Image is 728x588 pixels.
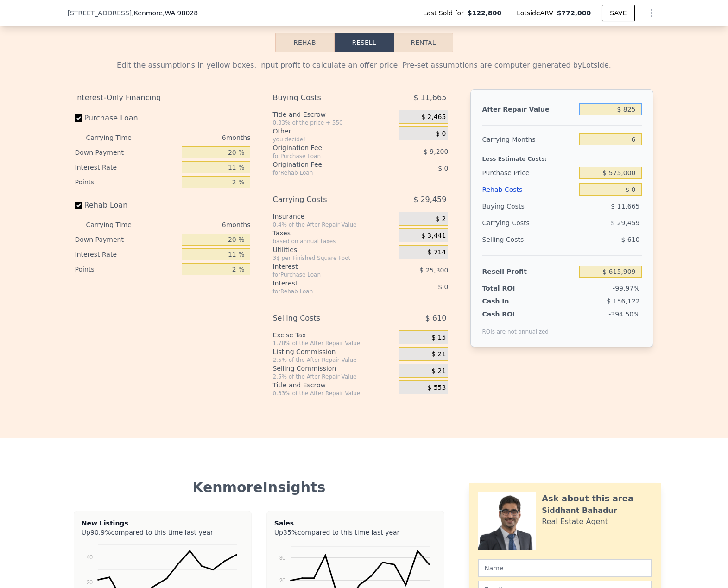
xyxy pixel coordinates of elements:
div: Sales [274,518,437,528]
div: Kenmore Insights [75,479,443,496]
div: Selling Costs [272,310,376,327]
div: Carrying Costs [272,191,376,208]
div: for Rehab Loan [272,169,376,177]
div: Cash ROI [482,310,549,319]
span: $ 21 [431,367,446,375]
button: Resell [335,33,394,52]
div: Less Estimate Costs: [482,148,641,164]
div: Selling Costs [482,231,576,248]
button: SAVE [602,5,634,21]
span: $ 156,122 [607,297,639,305]
span: $ 610 [621,236,639,243]
text: 20 [279,577,285,584]
div: 3¢ per Finished Square Foot [272,254,395,262]
div: for Purchase Loan [272,152,376,160]
span: $ 2 [436,215,446,223]
div: Carrying Time [86,217,146,232]
div: Title and Escrow [272,110,395,119]
span: Last Sold for [423,8,468,18]
input: Rehab Loan [75,202,82,209]
span: $772,000 [557,9,591,17]
input: Purchase Loan [75,114,82,122]
span: $ 2,465 [421,113,446,121]
div: 2.5% of the After Repair Value [272,356,395,364]
label: Purchase Loan [75,110,178,126]
div: Other [272,126,395,136]
div: based on annual taxes [272,238,395,245]
span: $ 15 [431,334,446,342]
div: 0.33% of the price + 550 [272,119,395,126]
span: $ 29,459 [611,219,639,227]
div: 2.5% of the After Repair Value [272,373,395,380]
div: Total ROI [482,284,540,293]
div: Interest Rate [75,160,178,175]
span: $ 610 [425,310,447,327]
div: Edit the assumptions in yellow boxes. Input profit to calculate an offer price. Pre-set assumptio... [75,60,653,71]
div: Origination Fee [272,143,376,152]
button: Rehab [275,33,335,52]
div: Carrying Time [86,130,146,145]
text: 40 [86,554,93,561]
div: Listing Commission [272,347,395,356]
div: Insurance [272,212,395,221]
span: -394.50% [608,310,639,318]
input: Name [478,559,651,577]
div: Selling Commission [272,364,395,373]
div: Siddhant Bahadur [542,505,617,516]
div: 6 months [150,130,251,145]
div: Buying Costs [272,89,376,106]
button: Show Options [642,4,661,22]
div: Excise Tax [272,330,395,340]
div: Origination Fee [272,160,376,169]
span: $ 0 [436,130,446,138]
span: $ 11,665 [611,202,639,210]
span: $ 25,300 [419,266,448,274]
span: $ 553 [427,384,446,392]
button: Rental [394,33,453,52]
span: Lotside ARV [517,8,557,18]
span: $ 0 [438,164,448,172]
div: Interest [272,278,376,288]
div: Buying Costs [482,198,576,215]
div: Title and Escrow [272,380,395,390]
div: Utilities [272,245,395,254]
div: After Repair Value [482,101,576,118]
span: [STREET_ADDRESS] [68,8,132,18]
span: $ 3,441 [421,232,446,240]
div: Resell Profit [482,263,576,280]
span: $ 9,200 [424,148,448,155]
div: Interest Rate [75,247,178,262]
span: $ 714 [427,248,446,257]
div: Real Estate Agent [542,516,608,527]
div: you decide! [272,136,395,143]
div: Points [75,175,178,190]
div: 0.33% of the After Repair Value [272,390,395,397]
div: Carrying Costs [482,215,540,231]
span: $ 11,665 [413,89,446,106]
div: Down Payment [75,232,178,247]
div: 6 months [150,217,251,232]
div: Rehab Costs [482,181,576,198]
div: for Rehab Loan [272,288,376,295]
div: Up compared to this time last year [274,528,437,533]
div: Down Payment [75,145,178,160]
span: , Kenmore [132,8,198,18]
span: 35% [283,529,298,536]
div: Up compared to this time last year [82,528,244,533]
div: Interest-Only Financing [75,89,251,106]
span: $122,800 [468,8,502,18]
text: 20 [86,579,93,586]
div: Purchase Price [482,164,576,181]
span: $ 0 [438,283,448,291]
div: 0.4% of the After Repair Value [272,221,395,228]
div: New Listings [82,518,244,528]
div: Interest [272,262,376,271]
span: -99.97% [613,285,639,292]
div: Carrying Months [482,131,576,148]
div: ROIs are not annualized [482,319,549,335]
span: $ 21 [431,350,446,359]
div: 1.78% of the After Repair Value [272,340,395,347]
div: Cash In [482,297,540,306]
label: Rehab Loan [75,197,178,214]
span: 90.9% [90,529,111,536]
